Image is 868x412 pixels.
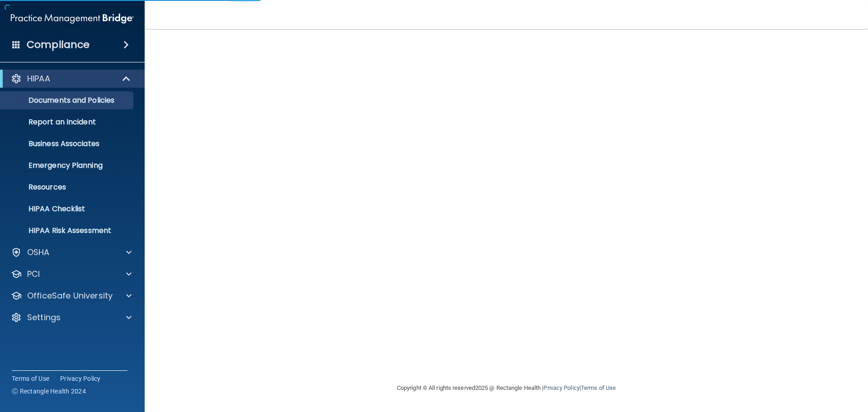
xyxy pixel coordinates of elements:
[6,118,129,127] p: Report an Incident
[27,247,50,258] p: OSHA
[11,312,132,323] a: Settings
[6,204,129,213] p: HIPAA Checklist
[27,290,113,301] p: OfficeSafe University
[11,9,134,28] img: PMB logo
[27,73,50,84] p: HIPAA
[11,247,132,258] a: OSHA
[27,269,40,279] p: PCI
[11,73,131,84] a: HIPAA
[6,161,129,170] p: Emergency Planning
[581,384,616,391] a: Terms of Use
[60,374,101,383] a: Privacy Policy
[6,226,129,235] p: HIPAA Risk Assessment
[12,387,86,396] span: Ⓒ Rectangle Health 2024
[11,269,132,279] a: PCI
[27,312,61,323] p: Settings
[6,96,129,105] p: Documents and Policies
[27,38,90,51] h4: Compliance
[341,374,671,403] div: Copyright © All rights reserved 2025 @ Rectangle Health | |
[543,384,579,391] a: Privacy Policy
[11,290,132,301] a: OfficeSafe University
[12,374,49,383] a: Terms of Use
[6,139,129,148] p: Business Associates
[6,183,129,192] p: Resources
